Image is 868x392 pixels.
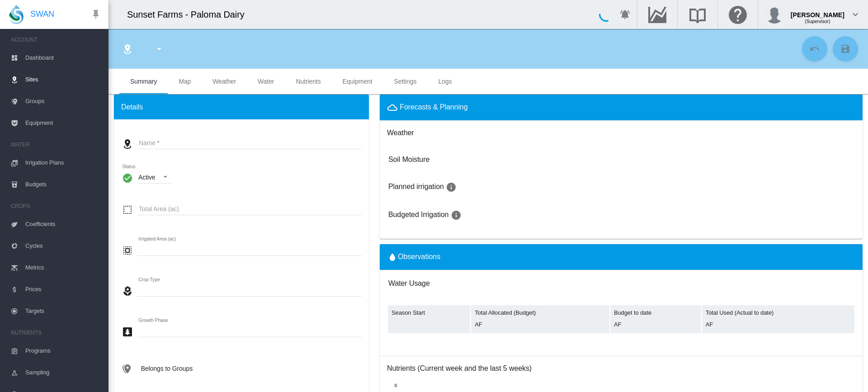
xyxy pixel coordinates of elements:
[258,78,274,85] span: Water
[154,43,165,54] md-icon: icon-menu-down
[122,43,133,54] md-icon: icon-map-marker-radius
[25,213,101,235] span: Coefficients
[30,9,54,20] span: SWAN
[130,78,157,85] span: Summary
[121,364,132,374] md-icon: icon-map-marker-multiple
[118,40,137,58] button: Click to go to list of Sites
[25,174,101,195] span: Budgets
[25,279,101,300] span: Prices
[127,8,253,21] div: Sunset Farms - Paloma Dairy
[122,172,133,184] i: Active
[446,182,457,193] md-icon: icon-information
[121,102,143,112] span: Details
[388,156,429,163] h3: Click to go to irrigation
[122,204,133,215] md-icon: icon-select
[387,252,398,263] md-icon: icon-water
[805,19,830,24] span: (Supervisor)
[471,305,609,333] td: Total Allocated (Budget) AF
[137,170,171,184] md-select: Status : Active
[840,43,851,54] md-icon: icon-content-save
[388,210,854,221] h3: Budgeted Irrigation
[727,9,749,20] md-icon: Click here for help
[394,78,417,85] span: Settings
[387,364,863,373] h3: Nutrients (Current week and the last 5 weeks)
[25,362,101,383] span: Sampling
[11,137,101,152] span: WATER
[388,279,791,288] h3: Water Usage
[833,36,858,61] button: Save Changes
[687,9,708,20] md-icon: Search the knowledge base
[25,235,101,257] span: Cycles
[212,78,236,85] span: Weather
[400,103,467,111] span: Forecasts & Planning
[850,9,861,20] md-icon: icon-chevron-down
[802,36,827,61] button: Cancel Changes
[122,326,133,337] md-icon: icon-pine-tree-box
[25,69,101,90] span: Sites
[25,257,101,279] span: Metrics
[25,90,101,112] span: Groups
[616,5,634,24] button: icon-bell-ring
[438,78,452,85] span: Logs
[387,252,440,263] button: icon-waterObservations
[387,102,398,113] md-icon: icon-weather-cloudy
[809,43,820,54] md-icon: icon-undo
[388,182,854,193] h3: Planned irrigation
[25,152,101,174] span: Irrigation Plans
[646,9,668,20] md-icon: Go to the Data Hub
[25,47,101,69] span: Dashboard
[448,211,461,219] span: Days we are going to water
[451,210,462,221] md-icon: icon-information
[387,381,855,389] div: s
[122,245,133,256] md-icon: icon-select-all
[9,5,24,24] img: SWAN-Landscape-Logo-Colour-drop.png
[620,9,631,20] md-icon: icon-bell-ring
[343,78,373,85] span: Equipment
[11,33,101,47] span: ACCOUNT
[179,78,191,85] span: Map
[25,300,101,322] span: Targets
[765,5,783,24] img: profile.jpg
[138,174,156,181] div: Active
[388,305,470,333] td: Season Start
[11,326,101,340] span: NUTRIENTS
[150,40,168,58] button: icon-menu-down
[11,199,101,213] span: CROPS
[141,365,193,372] span: Belongs to Groups
[25,112,101,134] span: Equipment
[25,340,101,362] span: Programs
[296,78,321,85] span: Nutrients
[444,183,457,191] span: Days we are going to water
[122,138,133,149] md-icon: icon-map-marker-radius
[387,253,440,260] span: Observations
[90,9,101,20] md-icon: icon-pin
[122,286,133,297] md-icon: icon-flower
[702,305,854,333] td: Total Used (Actual to date) AF
[387,128,414,138] h3: Weather
[610,305,701,333] td: Budget to date AF
[791,7,844,16] div: [PERSON_NAME]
